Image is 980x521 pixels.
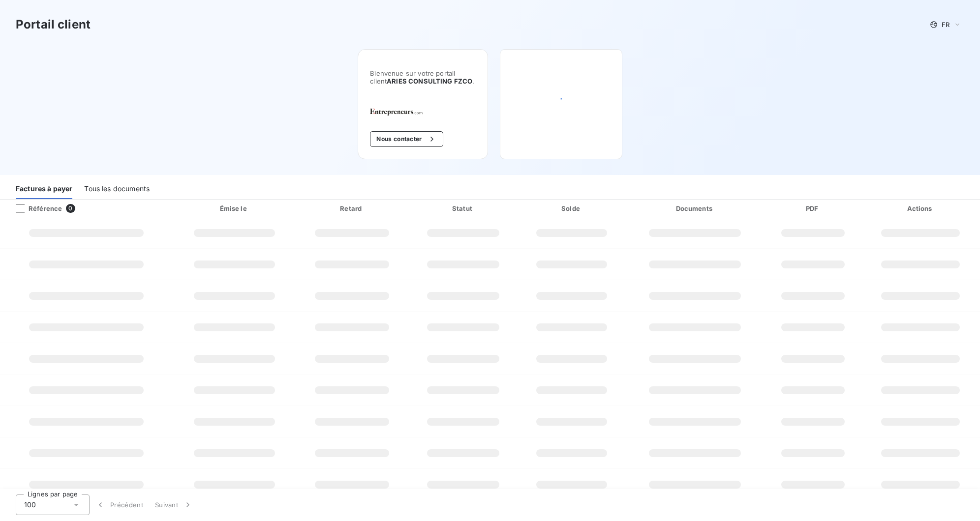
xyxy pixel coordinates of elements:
button: Suivant [149,494,199,515]
span: Bienvenue sur votre portail client . [370,69,476,85]
img: Company logo [370,109,433,116]
button: Précédent [90,494,149,515]
div: Solde [520,203,623,213]
div: Actions [863,203,978,213]
span: 0 [66,204,75,213]
div: Émise le [175,203,294,213]
span: FR [942,21,949,29]
div: Tous les documents [84,178,150,199]
span: ARIES CONSULTING FZCO [387,77,472,85]
div: PDF [766,203,859,213]
button: Nous contacter [370,131,443,147]
h3: Portail client [16,16,91,33]
div: Documents [627,203,763,213]
div: Statut [410,203,517,213]
div: Référence [8,204,62,213]
span: 100 [24,500,36,510]
div: Retard [298,203,406,213]
div: Factures à payer [16,178,72,199]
